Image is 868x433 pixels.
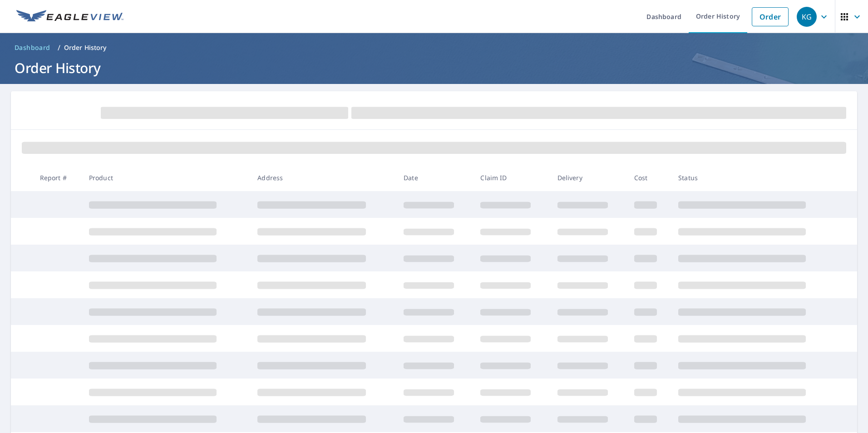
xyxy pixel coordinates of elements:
img: EV Logo [16,10,123,24]
span: Dashboard [15,43,50,52]
a: Dashboard [11,40,54,55]
th: Delivery [550,164,627,191]
th: Cost [627,164,671,191]
h1: Order History [11,59,857,77]
th: Date [396,164,473,191]
th: Status [671,164,840,191]
th: Report # [33,164,82,191]
th: Address [250,164,396,191]
th: Claim ID [473,164,550,191]
p: Order History [64,43,107,52]
div: KG [797,7,817,27]
li: / [58,42,60,53]
a: Order [752,7,789,26]
nav: breadcrumb [11,40,857,55]
th: Product [82,164,251,191]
